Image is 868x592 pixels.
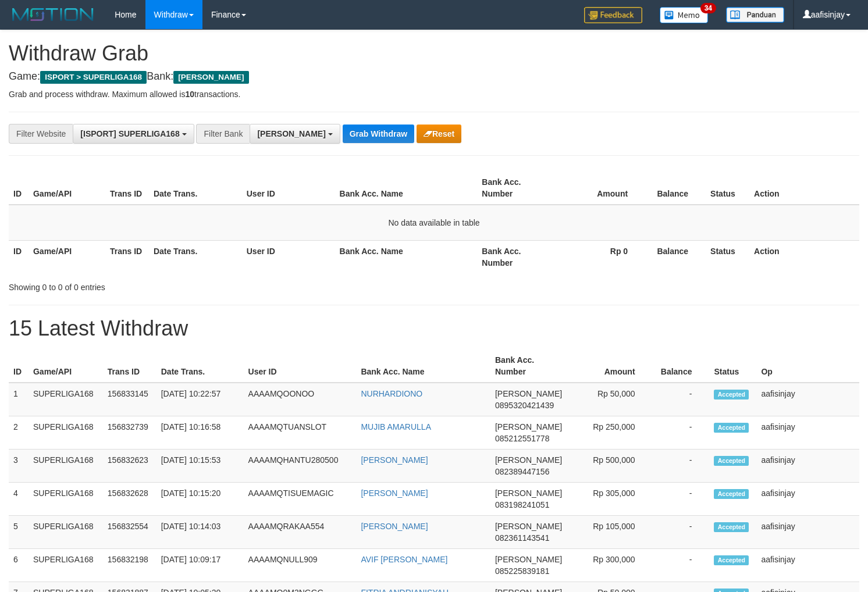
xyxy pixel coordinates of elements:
[653,350,710,383] th: Balance
[103,516,156,549] td: 156832554
[645,172,706,205] th: Balance
[714,489,749,499] span: Accepted
[361,488,428,498] a: [PERSON_NAME]
[554,240,645,273] th: Rp 0
[103,483,156,516] td: 156832628
[73,124,194,144] button: [ISPORT] SUPERLIGA168
[9,516,29,549] td: 5
[29,549,103,582] td: SUPERLIGA168
[567,549,652,582] td: Rp 300,000
[700,3,716,13] span: 34
[244,416,357,450] td: AAAAMQTUANSLOT
[653,416,710,450] td: -
[567,416,652,450] td: Rp 250,000
[105,172,149,205] th: Trans ID
[244,450,357,483] td: AAAAMQHANTU280500
[756,350,859,383] th: Op
[9,416,29,450] td: 2
[756,516,859,549] td: aafisinjay
[9,124,73,144] div: Filter Website
[653,450,710,483] td: -
[244,516,357,549] td: AAAAMQRAKAA554
[756,416,859,450] td: aafisinjay
[361,455,428,465] a: [PERSON_NAME]
[477,172,554,205] th: Bank Acc. Number
[653,483,710,516] td: -
[653,516,710,549] td: -
[335,240,478,273] th: Bank Acc. Name
[29,240,105,273] th: Game/API
[242,172,335,205] th: User ID
[9,277,353,293] div: Showing 0 to 0 of 0 entries
[361,422,431,431] a: MUJIB AMARULLA
[495,500,549,509] span: Copy 083198241051 to clipboard
[554,172,645,205] th: Amount
[495,555,562,564] span: [PERSON_NAME]
[9,450,29,483] td: 3
[156,549,244,582] td: [DATE] 10:09:17
[29,516,103,549] td: SUPERLIGA168
[185,90,194,99] strong: 10
[103,549,156,582] td: 156832198
[361,555,447,564] a: AVIF [PERSON_NAME]
[756,450,859,483] td: aafisinjay
[706,172,749,205] th: Status
[567,516,652,549] td: Rp 105,000
[567,483,652,516] td: Rp 305,000
[417,124,461,143] button: Reset
[80,129,179,138] span: [ISPORT] SUPERLIGA168
[645,240,706,273] th: Balance
[9,6,97,23] img: MOTION_logo.png
[244,350,357,383] th: User ID
[173,71,248,84] span: [PERSON_NAME]
[361,389,422,398] a: NURHARDIONO
[156,483,244,516] td: [DATE] 10:15:20
[9,42,859,65] h1: Withdraw Grab
[9,549,29,582] td: 6
[9,317,859,340] h1: 15 Latest Withdraw
[29,172,105,205] th: Game/API
[726,7,784,23] img: panduan.png
[105,240,149,273] th: Trans ID
[714,555,749,565] span: Accepted
[490,350,567,383] th: Bank Acc. Number
[257,129,325,138] span: [PERSON_NAME]
[495,389,562,398] span: [PERSON_NAME]
[361,522,428,531] a: [PERSON_NAME]
[477,240,554,273] th: Bank Acc. Number
[9,71,859,83] h4: Game: Bank:
[495,522,562,531] span: [PERSON_NAME]
[653,549,710,582] td: -
[244,483,357,516] td: AAAAMQTISUEMAGIC
[714,522,749,532] span: Accepted
[156,416,244,450] td: [DATE] 10:16:58
[495,488,562,498] span: [PERSON_NAME]
[29,483,103,516] td: SUPERLIGA168
[335,172,478,205] th: Bank Acc. Name
[749,240,859,273] th: Action
[149,240,242,273] th: Date Trans.
[156,350,244,383] th: Date Trans.
[756,383,859,416] td: aafisinjay
[9,88,859,100] p: Grab and process withdraw. Maximum allowed is transactions.
[9,483,29,516] td: 4
[9,383,29,416] td: 1
[343,124,414,143] button: Grab Withdraw
[706,240,749,273] th: Status
[103,350,156,383] th: Trans ID
[749,172,859,205] th: Action
[495,533,549,543] span: Copy 082361143541 to clipboard
[9,240,29,273] th: ID
[660,7,709,23] img: Button%20Memo.svg
[244,383,357,416] td: AAAAMQOONOO
[9,350,29,383] th: ID
[156,383,244,416] td: [DATE] 10:22:57
[40,71,147,84] span: ISPORT > SUPERLIGA168
[709,350,756,383] th: Status
[495,566,549,576] span: Copy 085225839181 to clipboard
[156,516,244,549] td: [DATE] 10:14:03
[103,450,156,483] td: 156832623
[29,416,103,450] td: SUPERLIGA168
[29,350,103,383] th: Game/API
[242,240,335,273] th: User ID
